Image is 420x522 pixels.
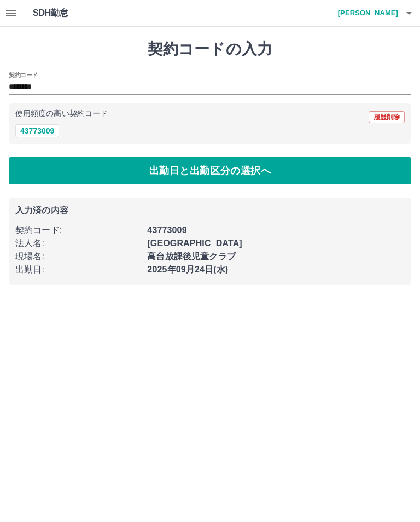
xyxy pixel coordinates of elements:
[15,250,141,263] p: 現場名 :
[9,40,411,59] h1: 契約コードの入力
[15,263,141,276] p: 出勤日 :
[9,157,411,184] button: 出勤日と出勤区分の選択へ
[147,239,242,248] b: [GEOGRAPHIC_DATA]
[147,252,236,261] b: 高台放課後児童クラブ
[9,71,38,79] h2: 契約コード
[147,225,186,235] b: 43773009
[147,265,228,274] b: 2025年09月24日(水)
[15,224,141,237] p: 契約コード :
[15,206,405,215] p: 入力済の内容
[369,111,405,123] button: 履歴削除
[15,110,108,118] p: 使用頻度の高い契約コード
[15,124,59,137] button: 43773009
[15,237,141,250] p: 法人名 :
